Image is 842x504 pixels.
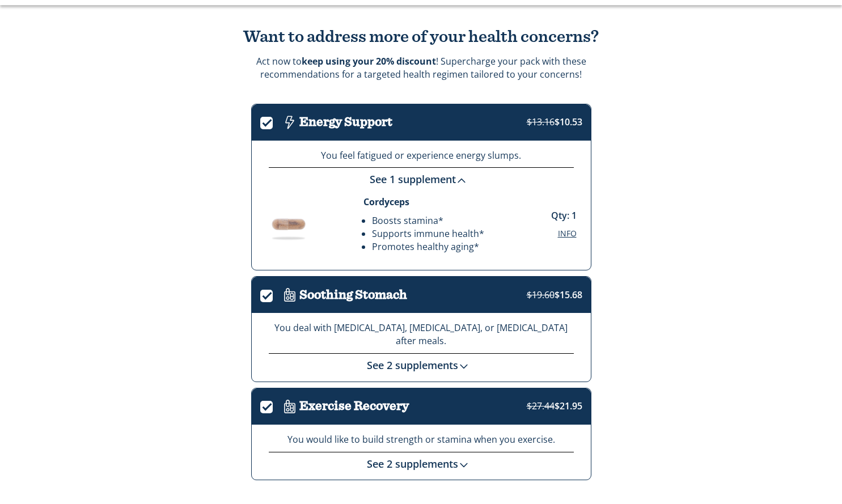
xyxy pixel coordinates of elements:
[269,433,574,446] p: You would like to build strength or stamina when you exercise.
[260,287,280,300] label: .
[527,400,555,412] strike: $27.44
[280,113,299,132] img: Icon
[558,228,577,239] span: Info
[269,149,574,162] p: You feel fatigued or experience energy slumps.
[256,55,586,81] p: Act now to ! Supercharge your pack with these recommendations for a targeted health regimen tailo...
[372,240,484,253] li: Promotes healthy aging*
[372,227,484,240] li: Supports immune health*
[280,397,299,416] img: Icon
[527,116,582,128] span: $10.53
[458,459,469,471] img: down-chevron.svg
[372,214,484,227] li: Boosts stamina*
[367,457,475,471] a: See 2 supplements
[302,55,436,67] strong: keep using your 20% discount
[458,361,469,372] img: down-chevron.svg
[280,285,299,304] img: Icon
[260,399,280,412] label: .
[527,289,582,301] span: $15.68
[269,321,574,348] p: You deal with [MEDICAL_DATA], [MEDICAL_DATA], or [MEDICAL_DATA] after meals.
[223,28,620,46] h2: Want to address more of your health concerns?
[527,400,582,412] span: $21.95
[299,115,392,129] h3: Energy Support
[260,205,317,243] img: Supplement Image
[367,358,475,372] a: See 2 supplements
[551,209,577,222] p: Qty: 1
[260,115,280,128] label: .
[370,172,473,186] a: See 1 supplement
[558,228,577,239] button: Info
[456,175,467,187] img: down-chevron.svg
[527,289,555,301] strike: $19.60
[299,399,409,413] h3: Exercise Recovery
[299,288,407,302] h3: Soothing Stomach
[363,196,409,208] strong: Cordyceps
[527,116,555,128] strike: $13.16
